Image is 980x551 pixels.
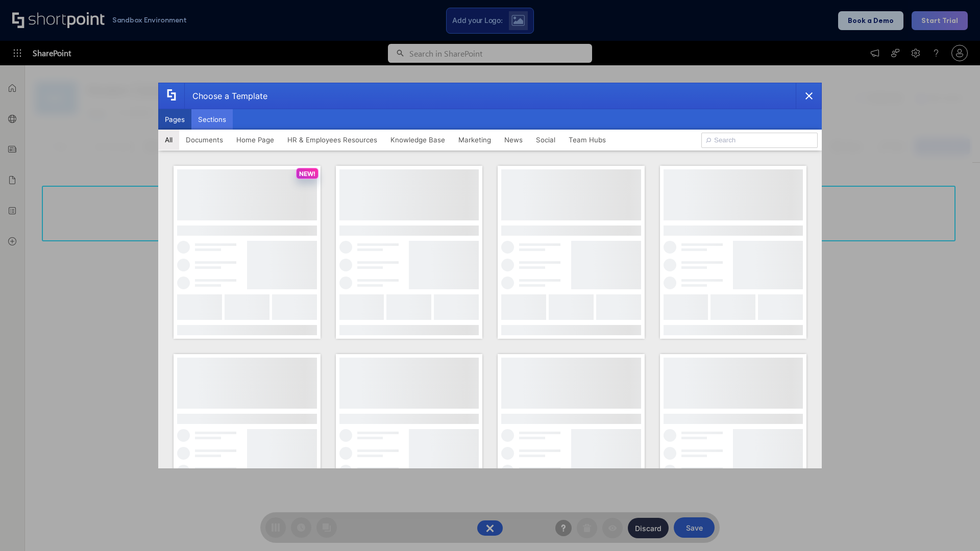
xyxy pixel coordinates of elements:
div: template selector [158,83,822,468]
button: HR & Employees Resources [281,130,384,150]
button: Home Page [230,130,281,150]
button: Pages [158,109,191,130]
button: Marketing [452,130,498,150]
button: Knowledge Base [384,130,452,150]
button: Sections [191,109,233,130]
button: Team Hubs [562,130,612,150]
button: Documents [179,130,230,150]
button: News [498,130,529,150]
button: All [158,130,179,150]
p: NEW! [299,170,315,178]
input: Search [701,133,818,148]
div: Choose a Template [184,83,267,109]
button: Social [529,130,562,150]
iframe: Chat Widget [929,502,980,551]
